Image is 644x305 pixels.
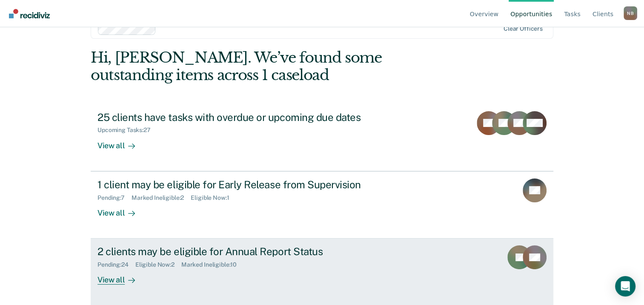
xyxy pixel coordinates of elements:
[624,6,637,20] button: Profile dropdown button
[91,49,461,84] div: Hi, [PERSON_NAME]. We’ve found some outstanding items across 1 caseload
[97,245,396,258] div: 2 clients may be eligible for Annual Report Status
[97,134,145,150] div: View all
[97,261,135,268] div: Pending : 24
[624,6,637,20] div: N B
[97,194,132,201] div: Pending : 7
[91,104,553,171] a: 25 clients have tasks with overdue or upcoming due datesUpcoming Tasks:27View all
[97,111,396,124] div: 25 clients have tasks with overdue or upcoming due dates
[135,261,181,268] div: Eligible Now : 2
[504,25,543,32] div: Clear officers
[132,194,191,201] div: Marked Ineligible : 2
[97,178,396,191] div: 1 client may be eligible for Early Release from Supervision
[181,261,243,268] div: Marked Ineligible : 10
[97,201,145,218] div: View all
[615,276,635,296] div: Open Intercom Messenger
[97,268,145,285] div: View all
[191,194,236,201] div: Eligible Now : 1
[97,127,157,134] div: Upcoming Tasks : 27
[9,9,50,18] img: Recidiviz
[91,171,553,239] a: 1 client may be eligible for Early Release from SupervisionPending:7Marked Ineligible:2Eligible N...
